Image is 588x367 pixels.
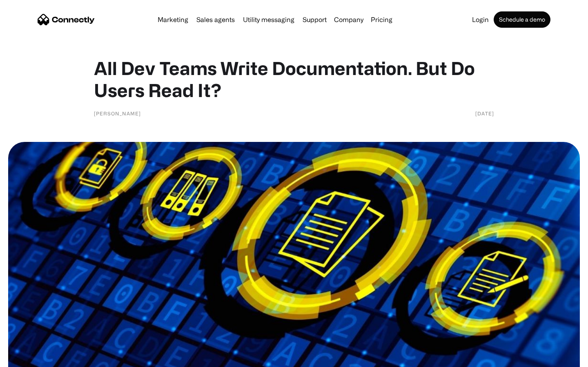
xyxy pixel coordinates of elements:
[94,109,141,117] div: [PERSON_NAME]
[240,16,298,23] a: Utility messaging
[494,11,550,28] a: Schedule a demo
[16,353,49,364] ul: Language list
[38,13,95,26] a: home
[332,14,366,25] div: Company
[469,16,492,23] a: Login
[367,16,396,23] a: Pricing
[94,57,494,101] h1: All Dev Teams Write Documentation. But Do Users Read It?
[154,16,192,23] a: Marketing
[8,353,49,364] aside: Language selected: English
[193,16,238,23] a: Sales agents
[475,109,494,117] div: [DATE]
[334,14,363,25] div: Company
[299,16,330,23] a: Support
